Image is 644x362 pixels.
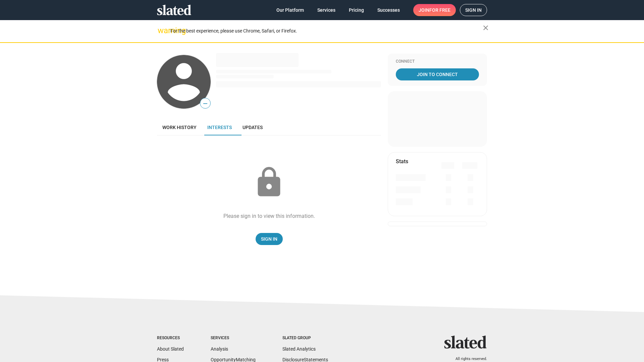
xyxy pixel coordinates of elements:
[482,24,490,32] mat-icon: close
[256,233,283,245] a: Sign In
[372,4,405,16] a: Successes
[237,119,268,135] a: Updates
[343,4,369,16] a: Pricing
[396,158,408,165] mat-card-title: Stats
[419,4,450,16] span: Join
[261,233,277,245] span: Sign In
[465,4,482,16] span: Sign in
[211,336,256,341] div: Services
[396,59,479,64] div: Connect
[211,346,228,352] a: Analysis
[157,346,184,352] a: About Slated
[397,68,478,80] span: Join To Connect
[202,119,237,135] a: Interests
[157,119,202,135] a: Work history
[252,166,286,199] mat-icon: lock
[317,4,335,16] span: Services
[460,4,487,16] a: Sign in
[413,4,456,16] a: Joinfor free
[157,336,184,341] div: Resources
[349,4,364,16] span: Pricing
[158,26,166,35] mat-icon: warning
[223,213,315,220] div: Please sign in to view this information.
[429,4,450,16] span: for free
[396,68,479,80] a: Join To Connect
[282,336,328,341] div: Slated Group
[282,346,316,352] a: Slated Analytics
[271,4,309,16] a: Our Platform
[312,4,341,16] a: Services
[276,4,304,16] span: Our Platform
[162,125,197,130] span: Work history
[243,125,263,130] span: Updates
[200,99,210,108] span: —
[170,26,483,36] div: For the best experience, please use Chrome, Safari, or Firefox.
[377,4,400,16] span: Successes
[207,125,232,130] span: Interests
